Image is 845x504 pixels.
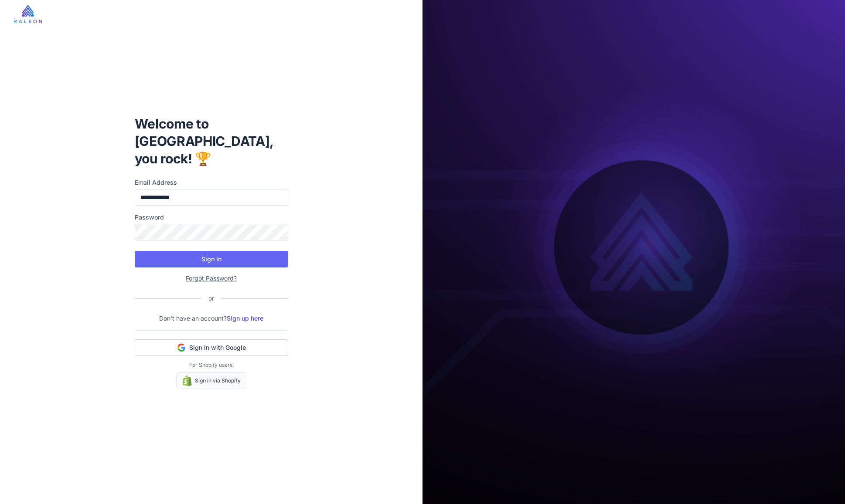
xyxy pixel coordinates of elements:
label: Email Address [135,178,288,187]
button: Sign In [135,251,288,267]
a: Sign up here [227,315,263,322]
div: or [201,294,221,303]
a: Forgot Password? [186,274,237,282]
p: For Shopify users: [135,361,288,369]
button: Sign in with Google [135,339,288,356]
a: Sign in via Shopify [176,372,246,389]
img: raleon-logo-whitebg.9aac0268.jpg [14,5,42,23]
h1: Welcome to [GEOGRAPHIC_DATA], you rock! 🏆 [135,115,288,167]
p: Don't have an account? [135,314,288,323]
span: Sign in with Google [189,343,246,352]
label: Password [135,213,288,222]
